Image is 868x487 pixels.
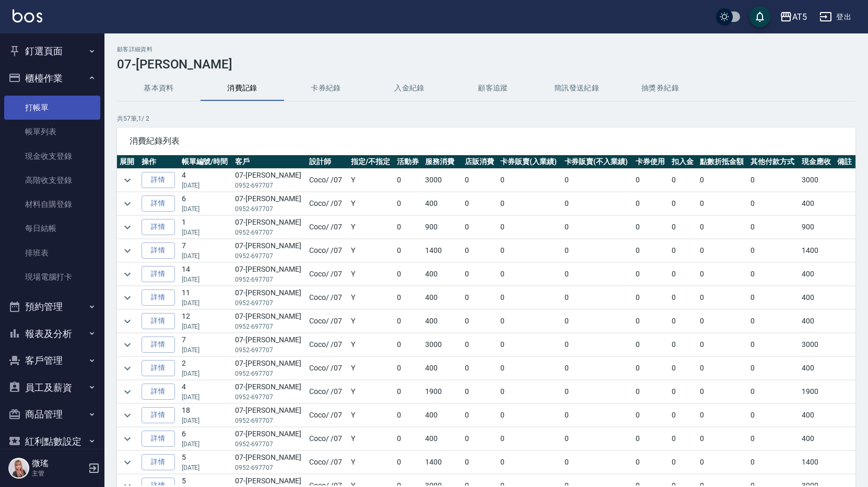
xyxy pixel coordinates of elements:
[235,204,304,214] p: 0952-697707
[498,427,561,450] td: 0
[562,239,634,262] td: 0
[618,76,702,101] button: 抽獎券紀錄
[462,451,498,474] td: 0
[179,333,233,356] td: 7
[394,155,423,169] th: 活動券
[13,9,42,22] img: Logo
[4,293,100,320] button: 預約管理
[4,347,100,374] button: 客戶管理
[633,192,669,215] td: 0
[307,155,348,169] th: 設計師
[307,310,348,333] td: Coco / /07
[498,216,561,239] td: 0
[182,416,230,425] p: [DATE]
[235,181,304,190] p: 0952-697707
[394,169,423,192] td: 0
[748,380,799,403] td: 0
[232,404,307,427] td: 07-[PERSON_NAME]
[697,357,748,380] td: 0
[799,192,835,215] td: 400
[120,290,135,306] button: expand row
[307,404,348,427] td: Coco / /07
[232,169,307,192] td: 07-[PERSON_NAME]
[799,286,835,309] td: 400
[792,10,807,24] div: AT5
[179,310,233,333] td: 12
[423,451,462,474] td: 1400
[633,169,669,192] td: 0
[348,357,394,380] td: Y
[562,427,634,450] td: 0
[182,345,230,355] p: [DATE]
[535,76,618,101] button: 簡訊發送紀錄
[697,286,748,309] td: 0
[669,357,697,380] td: 0
[697,169,748,192] td: 0
[232,192,307,215] td: 07-[PERSON_NAME]
[307,263,348,286] td: Coco / /07
[697,192,748,215] td: 0
[697,333,748,356] td: 0
[348,155,394,169] th: 指定/不指定
[120,408,135,423] button: expand row
[348,404,394,427] td: Y
[562,192,634,215] td: 0
[562,216,634,239] td: 0
[394,427,423,450] td: 0
[498,357,561,380] td: 0
[179,263,233,286] td: 14
[562,357,634,380] td: 0
[669,333,697,356] td: 0
[179,169,233,192] td: 4
[462,286,498,309] td: 0
[120,455,135,470] button: expand row
[423,310,462,333] td: 400
[235,463,304,472] p: 0952-697707
[697,310,748,333] td: 0
[307,380,348,403] td: Coco / /07
[348,239,394,262] td: Y
[748,427,799,450] td: 0
[117,114,855,123] p: 共 57 筆, 1 / 2
[117,76,201,101] button: 基本資料
[394,451,423,474] td: 0
[394,333,423,356] td: 0
[142,289,175,306] a: 詳情
[423,357,462,380] td: 400
[120,361,135,376] button: expand row
[368,76,451,101] button: 入金紀錄
[232,427,307,450] td: 07-[PERSON_NAME]
[423,216,462,239] td: 900
[562,169,634,192] td: 0
[120,243,135,259] button: expand row
[142,454,175,470] a: 詳情
[799,333,835,356] td: 3000
[117,155,139,169] th: 展開
[142,242,175,259] a: 詳情
[120,266,135,282] button: expand row
[182,298,230,308] p: [DATE]
[179,357,233,380] td: 2
[748,192,799,215] td: 0
[120,172,135,188] button: expand row
[697,239,748,262] td: 0
[348,380,394,403] td: Y
[498,239,561,262] td: 0
[748,155,799,169] th: 其他付款方式
[835,155,855,169] th: 備註
[139,155,179,169] th: 操作
[423,427,462,450] td: 400
[815,7,855,27] button: 登出
[348,310,394,333] td: Y
[562,286,634,309] td: 0
[4,241,100,265] a: 排班表
[348,427,394,450] td: Y
[423,286,462,309] td: 400
[4,38,100,65] button: 釘選頁面
[235,345,304,355] p: 0952-697707
[394,216,423,239] td: 0
[235,322,304,331] p: 0952-697707
[633,286,669,309] td: 0
[235,439,304,449] p: 0952-697707
[697,451,748,474] td: 0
